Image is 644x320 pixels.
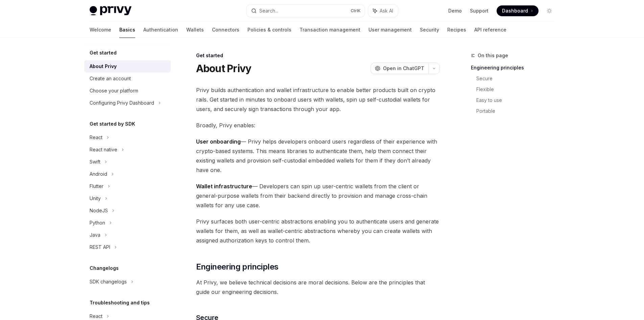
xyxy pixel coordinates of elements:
[143,22,178,38] a: Authentication
[90,87,138,95] div: Choose your platform
[196,85,440,114] span: Privy builds authentication and wallet infrastructure to enable better products built on crypto r...
[474,22,506,38] a: API reference
[90,194,101,202] div: Unity
[476,95,560,106] a: Easy to use
[90,6,132,16] img: light logo
[84,72,171,85] a: Create an account
[186,22,204,38] a: Wallets
[380,7,393,14] span: Ask AI
[90,278,127,286] div: SDK changelogs
[420,22,439,38] a: Security
[247,22,291,38] a: Policies & controls
[90,264,119,272] h5: Changelogs
[90,99,154,107] div: Configuring Privy Dashboard
[90,231,100,239] div: Java
[196,217,440,245] span: Privy surfaces both user-centric abstractions enabling you to authenticate users and generate wal...
[196,261,279,272] span: Engineering principles
[383,65,424,72] span: Open in ChatGPT
[90,120,135,128] h5: Get started by SDK
[544,5,555,16] button: Toggle dark mode
[84,85,171,97] a: Choose your platform
[196,138,241,145] strong: User onboarding
[90,219,105,227] div: Python
[212,22,239,38] a: Connectors
[471,62,560,73] a: Engineering principles
[90,22,111,38] a: Welcome
[447,22,466,38] a: Recipes
[196,121,440,130] span: Broadly, Privy enables:
[478,51,508,60] span: On this page
[90,133,102,142] div: React
[90,62,117,70] div: About Privy
[90,299,150,307] h5: Troubleshooting and tips
[300,22,360,38] a: Transaction management
[502,7,528,14] span: Dashboard
[90,158,100,166] div: Swift
[371,63,428,74] button: Open in ChatGPT
[368,22,412,38] a: User management
[84,60,171,72] a: About Privy
[368,5,398,17] button: Ask AI
[476,106,560,116] a: Portable
[196,137,440,175] span: — Privy helps developers onboard users regardless of their experience with crypto-based systems. ...
[196,182,440,210] span: — Developers can spin up user-centric wallets from the client or general-purpose wallets from the...
[476,73,560,84] a: Secure
[196,62,252,74] h1: About Privy
[90,207,108,215] div: NodeJS
[497,5,539,16] a: Dashboard
[196,278,440,297] span: At Privy, we believe technical decisions are moral decisions. Below are the principles that guide...
[90,170,107,178] div: Android
[259,7,278,15] div: Search...
[246,5,365,17] button: Search...CtrlK
[351,8,361,14] span: Ctrl K
[196,52,440,59] div: Get started
[119,22,135,38] a: Basics
[470,7,488,14] a: Support
[196,183,252,190] strong: Wallet infrastructure
[90,182,103,190] div: Flutter
[90,146,117,154] div: React native
[448,7,462,14] a: Demo
[476,84,560,95] a: Flexible
[90,74,131,83] div: Create an account
[90,49,117,57] h5: Get started
[90,243,110,251] div: REST API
